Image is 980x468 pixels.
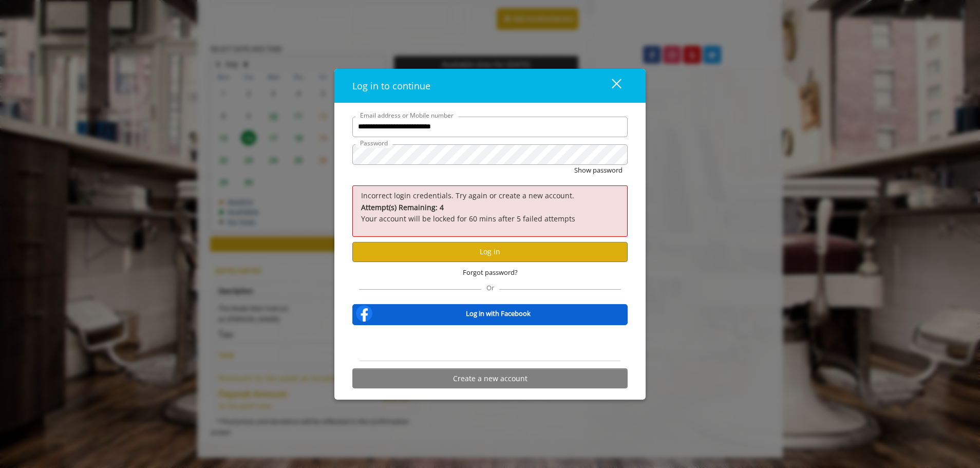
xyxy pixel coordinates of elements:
[361,202,444,212] b: Attempt(s) Remaining: 4
[352,116,628,137] input: Email address or Mobile number
[355,110,459,120] label: Email address or Mobile number
[354,303,374,324] img: facebook-logo
[466,308,531,319] b: Log in with Facebook
[463,267,518,278] span: Forgot password?
[361,202,619,225] p: Your account will be locked for 60 mins after 5 failed attempts
[352,79,430,91] span: Log in to continue
[352,241,628,261] button: Log in
[352,144,628,164] input: Password
[352,368,628,388] button: Create a new account
[593,75,628,96] button: close dialog
[574,164,623,175] button: Show password
[355,138,393,147] label: Password
[481,283,499,292] span: Or
[361,191,574,200] span: Incorrect login credentials. Try again or create a new account.
[438,332,542,354] iframe: Sign in with Google Button
[600,78,620,93] div: close dialog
